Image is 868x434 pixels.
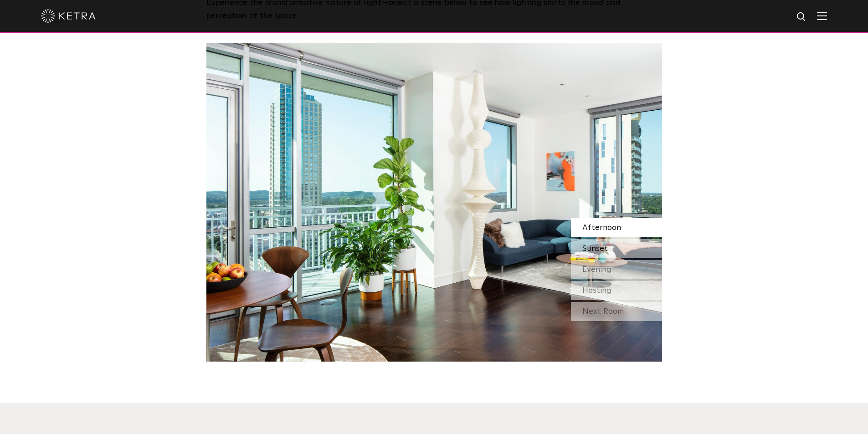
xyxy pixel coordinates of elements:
[582,266,611,274] span: Evening
[796,11,807,23] img: search icon
[582,245,608,253] span: Sunset
[571,302,662,321] div: Next Room
[206,43,662,362] img: SS_HBD_LivingRoom_Desktop_01
[582,224,621,232] span: Afternoon
[41,9,96,23] img: ketra-logo-2019-white
[582,286,611,295] span: Hosting
[817,11,827,20] img: Hamburger%20Nav.svg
